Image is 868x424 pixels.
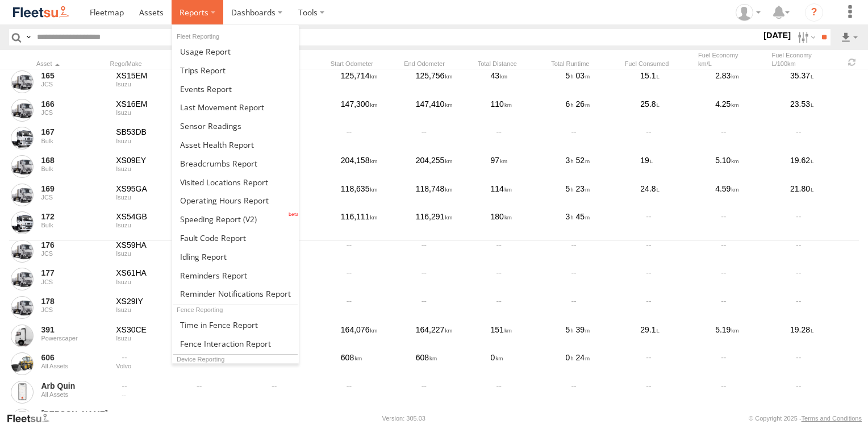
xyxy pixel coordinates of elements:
div: Isuzu [116,194,183,201]
div: Bulk [41,165,108,172]
div: 5.19 [713,323,784,349]
div: XS29IY [116,296,183,306]
span: 5 [565,71,573,80]
div: Fuel Economy [698,51,767,68]
div: Volvo [116,363,183,369]
a: Fleet Speed Report (V2) [172,210,299,228]
div: Arb Quin [732,4,765,21]
div: Bulk [41,222,108,228]
span: 23 [576,184,590,193]
label: Search Filter Options [793,29,817,45]
div: Start Odometer [331,60,399,68]
div: 5.10 [713,153,784,180]
span: 5 [565,325,573,334]
div: 125,714 [339,69,410,95]
a: 176 [41,240,108,250]
div: 25.8 [639,97,709,123]
label: Search Query [24,29,33,45]
div: 608 [414,351,485,377]
a: View Asset Details [11,211,34,234]
a: Visit our Website [6,413,59,424]
a: 172 [41,211,108,222]
a: View Asset Details [11,325,34,347]
div: 151 [489,323,560,349]
a: View Asset Details [11,381,34,404]
a: View Asset Details [11,296,34,319]
div: 29.1 [639,323,709,349]
a: View Asset Details [11,268,34,290]
div: 19.28 [788,323,859,349]
div: 118,635 [339,182,410,208]
div: km/L [698,60,767,68]
div: 114 [489,182,560,208]
div: 608 [339,351,410,377]
div: All Assets [41,363,108,369]
div: 1 [189,351,260,377]
div: 21.80 [788,182,859,208]
a: 167 [41,127,108,137]
div: 204,255 [414,153,485,180]
a: Asset Health Report [172,135,299,154]
div: SB53DB [116,127,183,137]
span: 0 [565,353,573,362]
div: Isuzu [116,335,183,342]
a: Service Reminder Notifications Report [172,285,299,304]
a: View Asset Details [11,127,34,149]
a: 165 [41,70,108,81]
div: XS95GA [116,184,183,194]
div: 4.59 [713,182,784,208]
div: 125,756 [414,69,485,95]
div: 15.1 [639,69,709,95]
a: View Asset Details [11,352,34,375]
div: XS54GB [116,211,183,222]
div: Version: 305.03 [382,415,425,422]
div: Fuel Economy [772,51,841,68]
div: 147,300 [339,97,410,123]
a: Asset Operating Hours Report [172,191,299,210]
a: Sensor Readings [172,117,299,135]
div: 0 [489,351,560,377]
div: XS09EY [116,155,183,165]
div: End Odometer [404,60,473,68]
div: Total Runtime [551,60,620,68]
span: 5 [565,184,573,193]
div: 116,111 [339,210,410,236]
div: Isuzu [116,165,183,172]
div: 164,076 [339,323,410,349]
a: 169 [41,184,108,194]
a: Full Events Report [172,80,299,98]
div: Rego/Make [110,60,178,68]
a: [PERSON_NAME] [41,409,108,419]
span: 45 [576,212,590,221]
div: JCS [41,306,108,313]
div: 19 [639,153,709,180]
div: Isuzu [116,250,183,257]
div: 180 [489,210,560,236]
a: Terms and Conditions [802,415,862,422]
a: 178 [41,296,108,306]
a: Arb Quin [41,381,108,391]
div: L/100km [772,60,841,68]
div: 2.83 [713,69,784,95]
div: Isuzu [116,138,183,144]
a: View Asset Details [11,184,34,206]
a: Trips Report [172,61,299,80]
div: Isuzu [116,278,183,285]
div: 164,227 [414,323,485,349]
div: 23.53 [788,97,859,123]
div: 35.37 [788,69,859,95]
div: JCS [41,109,108,116]
span: 3 [565,212,573,221]
a: View Asset Details [11,70,34,93]
div: JCS [41,250,108,257]
div: Isuzu [116,81,183,88]
a: Breadcrumbs Report [172,154,299,173]
div: Total Distance [478,60,546,68]
div: XS16EM [116,99,183,109]
span: 24 [576,353,590,362]
a: Reminders Report [172,266,299,285]
div: Powerscaper [41,335,108,342]
a: View Asset Details [11,240,34,263]
div: XS59HA [116,240,183,250]
div: All Assets [41,391,108,398]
